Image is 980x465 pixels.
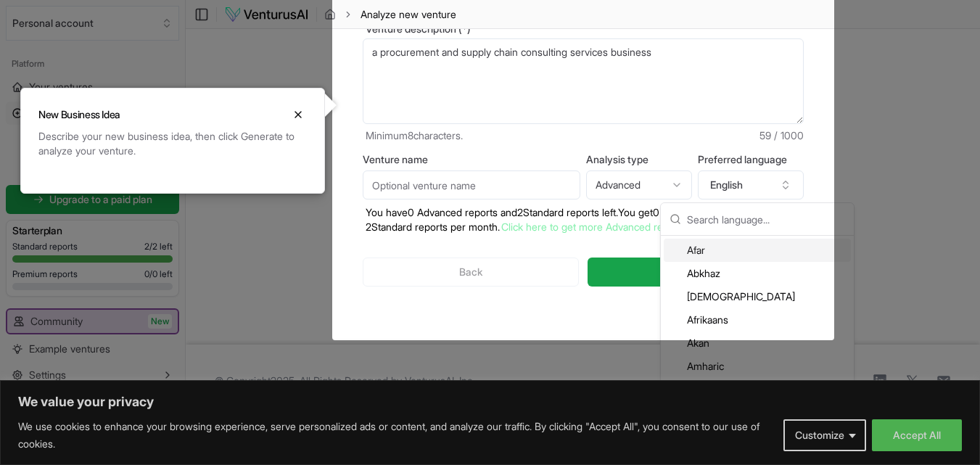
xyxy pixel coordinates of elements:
[30,314,83,329] span: Community
[6,6,179,41] button: Select an organization
[29,80,93,94] span: Your ventures
[664,355,851,378] div: Amharic
[361,7,456,22] span: Analyze new venture
[366,128,463,143] span: Minimum 8 characters.
[18,393,962,411] p: We value your privacy
[664,308,851,332] div: Afrikaans
[38,107,120,122] h3: New Business Idea
[224,6,309,23] img: logo
[687,203,845,235] input: Search language...
[6,185,179,214] a: Upgrade to a paid plan
[586,155,692,165] label: Analysis type
[49,192,152,207] span: Upgrade to a paid plan
[144,241,173,252] span: 2 / 2 left
[12,241,78,252] span: Standard reports
[6,102,179,125] a: Analyze new venture
[664,262,851,285] div: Abkhaz
[12,223,173,238] h3: Starter plan
[664,332,851,355] div: Akan
[363,155,580,165] label: Venture name
[6,337,179,361] a: Example ventures
[29,342,110,356] span: Example ventures
[872,419,962,451] button: Accept All
[759,128,804,143] span: 59 / 1000
[783,419,866,451] button: Customize
[588,258,803,287] button: Generate
[18,418,773,453] p: We use cookies to enhance your browsing experience, serve personalized ads or content, and analyz...
[6,75,179,99] a: Your ventures
[363,38,804,124] textarea: a procurement and supply chain consulting services business
[324,7,456,22] nav: breadcrumb
[7,310,178,333] a: CommunityNew
[363,205,804,234] p: You have 0 Advanced reports and 2 Standard reports left. Y ou get 0 Advanced reports and 2 Standa...
[698,155,804,165] label: Preferred language
[6,52,179,75] div: Platform
[664,285,851,308] div: [DEMOGRAPHIC_DATA]
[12,268,78,280] span: Premium reports
[664,378,851,401] div: Aragonese
[148,314,172,329] span: New
[664,239,851,262] div: Afar
[363,170,580,199] input: Optional venture name
[698,170,804,199] button: English
[6,363,179,387] button: Settings
[29,368,66,382] span: Settings
[405,374,472,387] a: VenturusAI, Inc
[38,129,307,158] div: Describe your new business idea, then click Generate to analyze your venture.
[215,374,474,388] span: © Copyright 2025 . All Rights Reserved by .
[501,221,688,233] a: Click here to get more Advanced reports.
[144,268,173,280] span: 0 / 0 left
[289,106,307,123] button: Close
[363,24,804,34] label: Venture description (*)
